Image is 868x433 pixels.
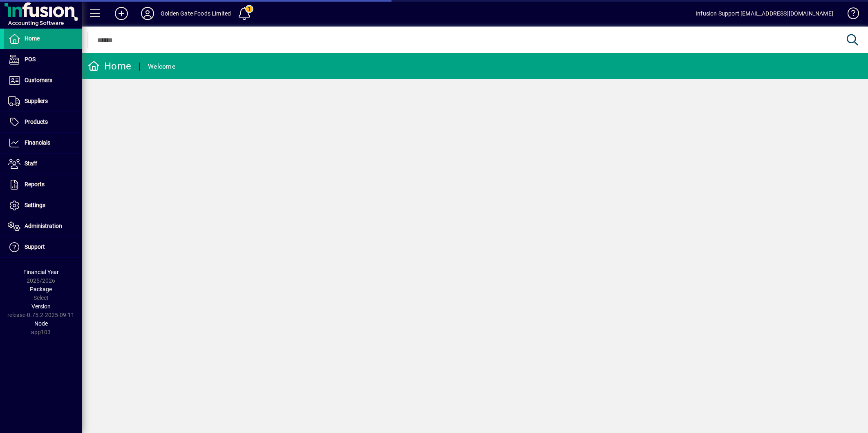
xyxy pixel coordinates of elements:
div: Infusion Support [EMAIL_ADDRESS][DOMAIN_NAME] [696,7,833,20]
span: Version [31,303,51,310]
span: Products [25,118,48,125]
div: Home [88,60,131,73]
span: Support [25,243,45,250]
a: Knowledge Base [841,2,858,28]
div: Welcome [148,60,175,73]
a: Suppliers [4,91,82,112]
a: Support [4,237,82,257]
span: Settings [25,202,45,208]
span: Staff [25,160,37,167]
div: Golden Gate Foods Limited [161,7,231,20]
button: Profile [134,6,161,21]
span: Reports [25,181,45,187]
span: Customers [25,77,52,83]
a: Staff [4,154,82,174]
span: POS [25,56,36,62]
a: Products [4,112,82,132]
a: Customers [4,70,82,91]
span: Financial Year [23,269,59,275]
span: Suppliers [25,98,48,104]
span: Financials [25,139,50,146]
a: Settings [4,195,82,216]
a: Reports [4,174,82,195]
a: POS [4,49,82,70]
a: Administration [4,216,82,237]
span: Node [34,320,48,327]
a: Financials [4,133,82,153]
button: Add [108,6,134,21]
span: Home [25,35,40,42]
span: Package [30,286,52,292]
span: Administration [25,223,62,229]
